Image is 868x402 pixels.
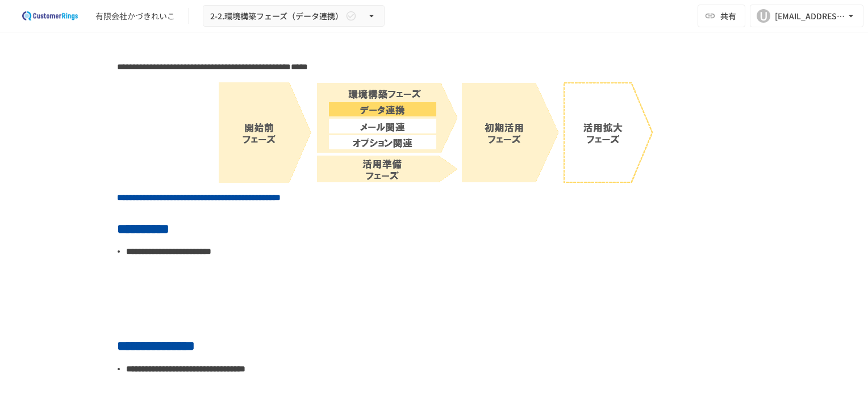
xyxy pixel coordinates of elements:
div: 有限会社かづきれいこ [95,10,175,22]
span: 共有 [720,10,736,22]
button: 2-2.環境構築フェーズ（データ連携） [203,5,385,27]
div: [EMAIL_ADDRESS][DOMAIN_NAME] [775,9,845,23]
button: 共有 [698,5,745,27]
button: U[EMAIL_ADDRESS][DOMAIN_NAME] [750,5,863,27]
div: U [757,9,770,23]
img: JFBTmeF0ZIOBnlhfCfiG8Lw1ngPF2H4WbqEvoNyolsu [215,79,653,185]
span: 2-2.環境構築フェーズ（データ連携） [210,9,343,23]
img: 2eEvPB0nRDFhy0583kMjGN2Zv6C2P7ZKCFl8C3CzR0M [14,7,86,25]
